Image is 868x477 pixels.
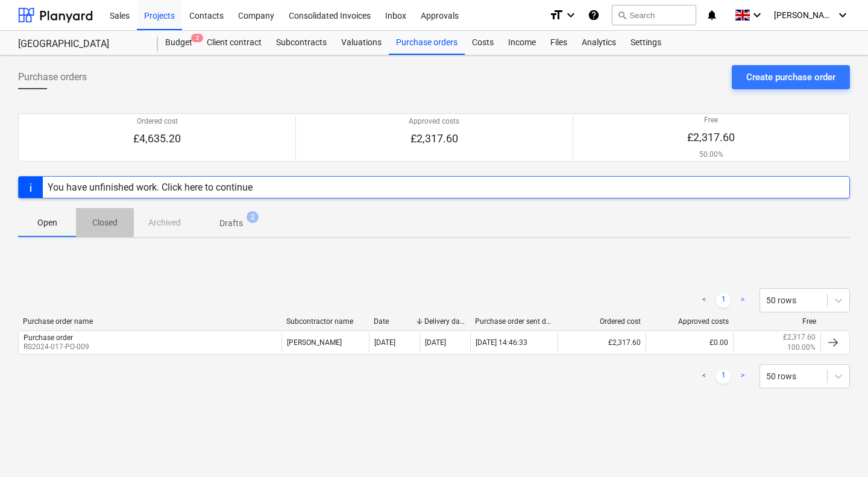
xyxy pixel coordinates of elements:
a: Settings [623,31,668,55]
i: keyboard_arrow_down [835,8,850,22]
button: Create purchase order [732,65,850,89]
p: £2,317.60 [687,130,735,145]
a: Next page [735,293,750,308]
div: Purchase order sent date [475,317,553,326]
div: You have unfinished work. Click here to continue [48,182,253,193]
p: Approved costs [409,116,459,127]
div: [PERSON_NAME] [281,332,369,353]
a: Previous page [697,293,711,308]
p: 50.00% [687,150,735,160]
div: £2,317.60 [558,332,645,353]
span: [PERSON_NAME] [774,10,834,20]
div: Approved costs [650,317,729,326]
div: Free [738,317,817,326]
i: Knowledge base [588,8,600,22]
a: Client contract [200,31,269,55]
a: Analytics [574,31,623,55]
a: Valuations [334,31,389,55]
p: £2,317.60 [409,131,459,146]
span: search [617,10,627,20]
p: £4,635.20 [133,131,181,146]
div: [DATE] [425,338,446,347]
a: Budget2 [158,31,200,55]
div: Subcontractor name [286,317,365,326]
p: £2,317.60 [783,332,816,343]
div: Budget [158,31,200,55]
a: Costs [465,31,501,55]
iframe: Chat Widget [808,419,868,477]
div: Delivery date [424,317,465,326]
p: Closed [90,216,119,229]
p: RS2024-017-PO-009 [24,342,89,352]
i: keyboard_arrow_down [564,8,578,22]
span: 2 [191,34,203,42]
span: Purchase orders [18,70,87,84]
i: notifications [706,8,718,22]
span: 2 [247,211,259,223]
a: Page 1 is your current page [716,293,731,308]
a: Subcontracts [269,31,334,55]
a: Purchase orders [389,31,465,55]
div: Date [374,317,415,326]
a: Files [543,31,574,55]
p: Ordered cost [133,116,181,127]
div: [GEOGRAPHIC_DATA] [18,38,143,51]
a: Next page [735,369,750,384]
div: [DATE] 14:46:33 [476,338,527,347]
a: Previous page [697,369,711,384]
div: Purchase order name [23,317,277,326]
p: Open [33,216,61,229]
button: Search [612,5,696,25]
i: keyboard_arrow_down [750,8,764,22]
p: Drafts [219,217,243,230]
div: Ordered cost [563,317,641,326]
p: 100.00% [787,343,816,353]
p: Free [687,115,735,125]
div: Create purchase order [746,69,835,85]
div: £0.00 [646,332,733,353]
a: Page 1 is your current page [716,369,731,384]
div: [DATE] [374,338,395,347]
div: Purchase order [24,333,73,342]
a: Income [501,31,543,55]
i: format_size [549,8,564,22]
